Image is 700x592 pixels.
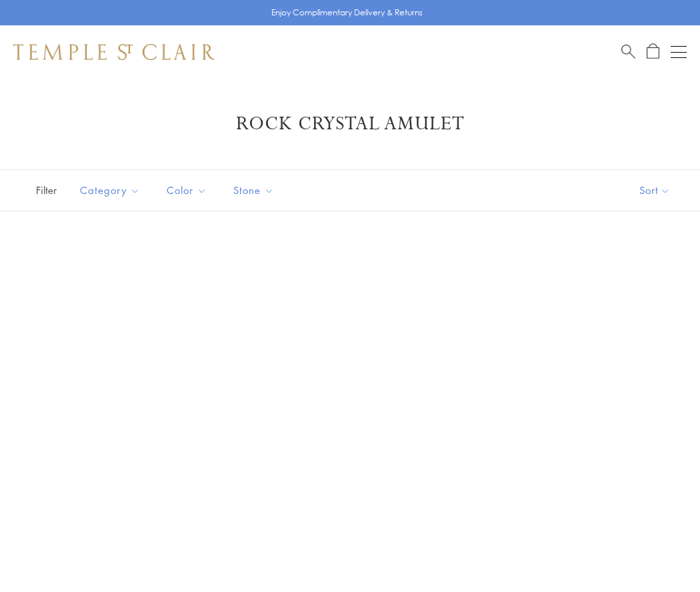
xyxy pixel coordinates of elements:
[13,44,215,60] img: Temple St. Clair
[647,43,659,60] a: Open Shopping Bag
[621,43,635,60] a: Search
[223,175,284,205] button: Stone
[33,112,667,136] h1: Rock Crystal Amulet
[157,175,217,205] button: Color
[671,44,687,60] button: Open navigation
[271,6,423,19] p: Enjoy Complimentary Delivery & Returns
[227,182,284,199] span: Stone
[70,175,150,205] button: Category
[73,182,150,199] span: Category
[609,170,700,211] button: Show sort by
[160,182,217,199] span: Color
